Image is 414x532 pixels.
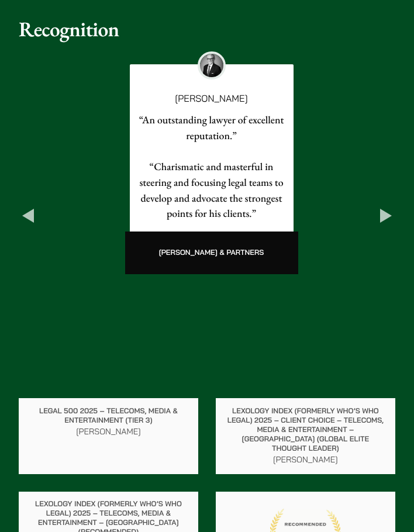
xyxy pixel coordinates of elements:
[27,426,189,438] p: [PERSON_NAME]
[19,206,37,225] button: Previous
[138,160,285,222] p: “Charismatic and masterful in steering and focusing legal teams to develop and advocate the stron...
[138,113,285,144] p: “An outstanding lawyer of excellent reputation.”
[130,232,294,274] div: [PERSON_NAME] & Partners
[224,454,387,466] p: [PERSON_NAME]
[19,17,395,42] h2: Recognition
[377,206,395,225] button: Next
[27,407,189,426] p: Legal 500 2025 – Telecoms, Media & Entertainment (Tier 3)
[224,407,387,454] p: Lexology Index (formerly Who’s Who Legal) 2025 – Client Choice – Telecoms, Media & Entertainment ...
[146,94,277,103] p: [PERSON_NAME]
